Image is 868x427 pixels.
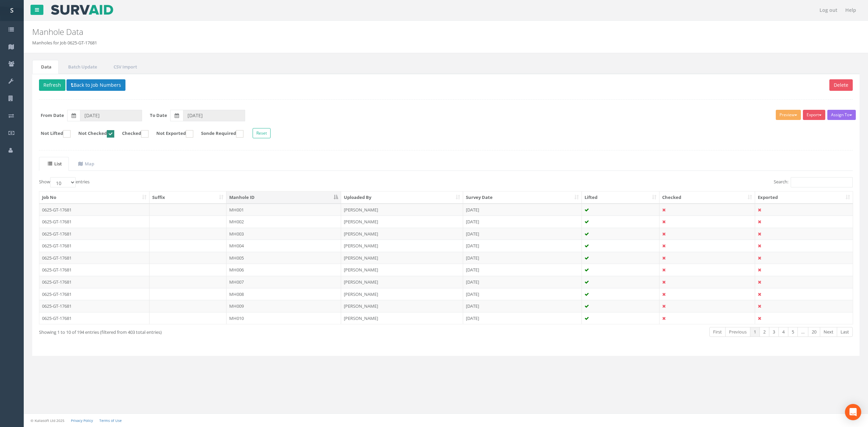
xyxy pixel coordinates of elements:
td: 0625-GT-17681 [39,204,150,216]
td: [DATE] [463,252,582,264]
td: 0625-GT-17681 [39,276,150,288]
td: [DATE] [463,204,582,216]
li: Manholes for Job 0625-GT-17681 [32,40,97,46]
td: [PERSON_NAME] [341,288,463,300]
td: [DATE] [463,288,582,300]
th: Lifted: activate to sort column ascending [582,191,660,204]
a: 5 [788,327,798,337]
input: To Date [183,110,245,121]
td: [PERSON_NAME] [341,216,463,228]
small: © Kullasoft Ltd 2025 [31,418,64,423]
td: [PERSON_NAME] [341,300,463,312]
td: 0625-GT-17681 [39,216,150,228]
button: Preview [776,110,801,120]
a: List [39,157,69,171]
td: [PERSON_NAME] [341,312,463,324]
button: Reset [253,128,271,138]
th: Exported: activate to sort column ascending [755,191,853,204]
a: Privacy Policy [71,418,93,423]
label: Show entries [39,177,90,187]
td: 0625-GT-17681 [39,228,150,240]
td: MH004 [226,240,341,252]
td: [PERSON_NAME] [341,276,463,288]
td: [DATE] [463,264,582,276]
a: Data [32,60,59,74]
button: Export [803,110,825,120]
th: Survey Date: activate to sort column ascending [463,191,582,204]
td: 0625-GT-17681 [39,312,150,324]
td: MH006 [226,264,341,276]
td: MH010 [226,312,341,324]
a: First [709,327,726,337]
th: Suffix: activate to sort column ascending [150,191,227,204]
a: 2 [759,327,769,337]
a: Next [820,327,837,337]
button: Back to Job Numbers [66,79,125,91]
a: Previous [725,327,750,337]
td: [PERSON_NAME] [341,252,463,264]
label: To Date [150,112,167,118]
td: MH007 [226,276,341,288]
td: [DATE] [463,300,582,312]
td: [DATE] [463,216,582,228]
td: [PERSON_NAME] [341,228,463,240]
a: Terms of Use [99,418,122,423]
a: 4 [778,327,788,337]
td: MH009 [226,300,341,312]
label: Not Exported [150,130,193,138]
label: Not Lifted [34,130,71,138]
label: From Date [41,112,64,118]
input: From Date [80,110,142,121]
label: Search: [774,177,853,187]
uib-tab-heading: Map [78,161,94,167]
input: Search: [791,177,853,187]
a: 20 [808,327,820,337]
a: 3 [769,327,779,337]
td: 0625-GT-17681 [39,288,150,300]
td: MH002 [226,216,341,228]
button: Refresh [39,79,65,91]
td: 0625-GT-17681 [39,252,150,264]
uib-tab-heading: List [48,161,62,167]
a: Map [70,157,101,171]
div: Showing 1 to 10 of 194 entries (filtered from 403 total entries) [39,326,372,335]
td: 0625-GT-17681 [39,240,150,252]
td: [DATE] [463,312,582,324]
th: Uploaded By: activate to sort column ascending [341,191,463,204]
label: Not Checked [72,130,114,138]
td: [DATE] [463,228,582,240]
td: [PERSON_NAME] [341,264,463,276]
td: MH005 [226,252,341,264]
label: Sonde Required [194,130,243,138]
a: Batch Update [59,60,104,74]
td: [PERSON_NAME] [341,240,463,252]
a: Last [837,327,853,337]
a: CSV Import [105,60,144,74]
td: [DATE] [463,276,582,288]
div: Open Intercom Messenger [845,404,861,420]
th: Manhole ID: activate to sort column descending [226,191,341,204]
a: … [797,327,808,337]
button: Assign To [827,110,856,120]
td: [PERSON_NAME] [341,204,463,216]
label: Checked [115,130,149,138]
td: [DATE] [463,240,582,252]
td: 0625-GT-17681 [39,300,150,312]
th: Job No: activate to sort column ascending [39,191,150,204]
select: Showentries [50,177,76,187]
button: Delete [829,79,853,91]
td: MH003 [226,228,341,240]
td: MH008 [226,288,341,300]
th: Checked: activate to sort column ascending [659,191,755,204]
td: 0625-GT-17681 [39,264,150,276]
a: 1 [750,327,760,337]
h2: Manhole Data [32,27,720,36]
td: MH001 [226,204,341,216]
